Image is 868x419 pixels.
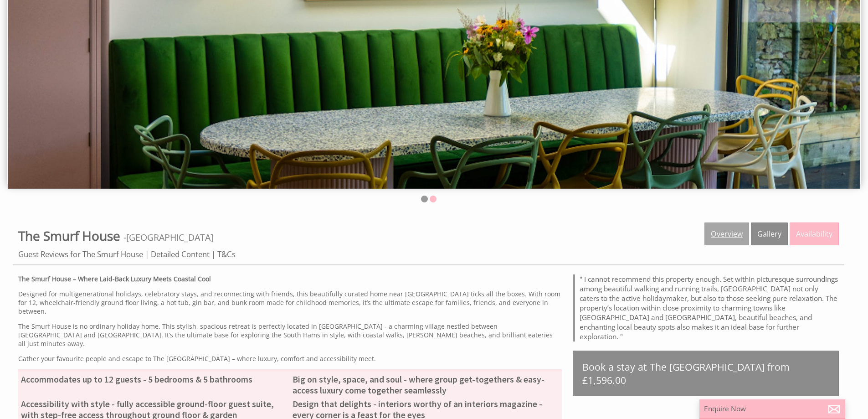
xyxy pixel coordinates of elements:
strong: The Smurf House – Where Laid-Back Luxury Meets Coastal Cool [18,274,211,283]
p: The Smurf House is no ordinary holiday home. This stylish, spacious retreat is perfectly located ... [18,322,562,348]
p: Gather your favourite people and escape to The [GEOGRAPHIC_DATA] – where luxury, comfort and acce... [18,354,562,363]
span: The Smurf House [18,227,120,244]
a: Availability [790,222,839,245]
span: - [123,231,213,243]
a: Gallery [751,222,788,245]
li: Accommodates up to 12 guests - 5 bedrooms & 5 bathrooms [18,372,290,386]
a: Detailed Content [151,249,210,259]
li: Big on style, space, and soul - where group get-togethers & easy-access luxury come together seam... [290,372,561,397]
blockquote: " I cannot recommend this property enough. Set within picturesque surroundings among beautiful wa... [573,274,839,341]
p: Designed for multigenerational holidays, celebratory stays, and reconnecting with friends, this b... [18,290,562,316]
a: T&Cs [217,249,236,259]
a: Overview [704,222,749,245]
a: The Smurf House [18,227,123,244]
p: Enquire Now [704,404,841,414]
a: Guest Reviews for The Smurf House [18,249,143,259]
a: [GEOGRAPHIC_DATA] [126,231,213,243]
a: Book a stay at The [GEOGRAPHIC_DATA] from £1,596.00 [573,351,839,396]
